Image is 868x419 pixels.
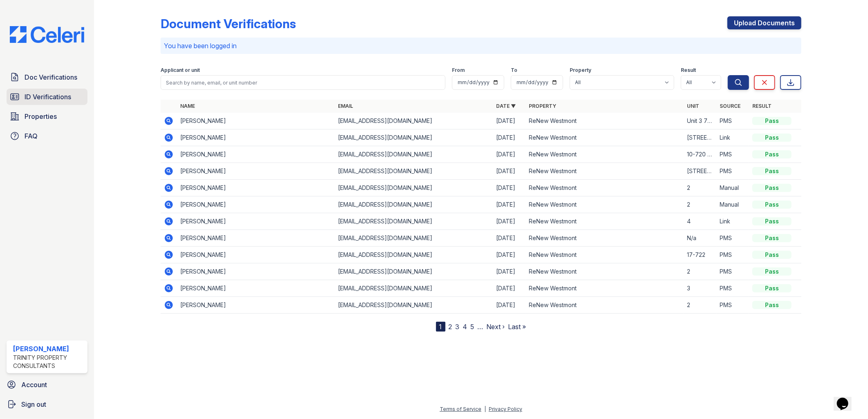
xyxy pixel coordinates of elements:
[493,196,526,213] td: [DATE]
[161,75,446,90] input: Search by name, email, or unit number
[684,263,716,280] td: 2
[7,69,87,85] a: Doc Verifications
[21,380,47,390] span: Account
[526,129,684,146] td: ReNew Westmont
[3,26,91,43] img: CE_Logo_Blue-a8612792a0a2168367f1c8372b55b34899dd931a85d93a1a3d3e32e68fde9ad4.png
[716,213,749,230] td: Link
[752,234,792,242] div: Pass
[716,263,749,280] td: PMS
[338,103,353,109] a: Email
[25,111,57,121] span: Properties
[716,146,749,163] td: PMS
[570,67,591,74] label: Property
[493,180,526,196] td: [DATE]
[478,322,483,332] span: …
[487,323,505,331] a: Next ›
[161,16,296,31] div: Document Verifications
[684,180,716,196] td: 2
[493,213,526,230] td: [DATE]
[180,103,195,109] a: Name
[493,280,526,297] td: [DATE]
[684,213,716,230] td: 4
[177,113,335,129] td: [PERSON_NAME]
[684,280,716,297] td: 3
[13,344,84,354] div: [PERSON_NAME]
[471,323,474,331] a: 5
[752,251,792,259] div: Pass
[177,163,335,180] td: [PERSON_NAME]
[493,113,526,129] td: [DATE]
[493,146,526,163] td: [DATE]
[752,117,792,125] div: Pass
[681,67,696,74] label: Result
[335,196,493,213] td: [EMAIL_ADDRESS][DOMAIN_NAME]
[456,323,460,331] a: 3
[177,180,335,196] td: [PERSON_NAME]
[526,280,684,297] td: ReNew Westmont
[449,323,452,331] a: 2
[526,247,684,263] td: ReNew Westmont
[3,396,91,412] a: Sign out
[716,247,749,263] td: PMS
[716,297,749,314] td: PMS
[716,180,749,196] td: Manual
[526,113,684,129] td: ReNew Westmont
[493,129,526,146] td: [DATE]
[684,129,716,146] td: [STREET_ADDRESS]
[684,163,716,180] td: [STREET_ADDRESS]
[684,146,716,163] td: 10-720 apt 2
[13,354,84,370] div: Trinity Property Consultants
[335,113,493,129] td: [EMAIL_ADDRESS][DOMAIN_NAME]
[21,399,46,409] span: Sign out
[526,297,684,314] td: ReNew Westmont
[752,184,792,192] div: Pass
[511,67,517,74] label: To
[7,108,87,125] a: Properties
[493,247,526,263] td: [DATE]
[526,196,684,213] td: ReNew Westmont
[25,131,38,141] span: FAQ
[529,103,556,109] a: Property
[684,230,716,247] td: N/a
[752,167,792,175] div: Pass
[684,297,716,314] td: 2
[335,280,493,297] td: [EMAIL_ADDRESS][DOMAIN_NAME]
[161,67,200,74] label: Applicant or unit
[177,129,335,146] td: [PERSON_NAME]
[752,103,772,109] a: Result
[335,247,493,263] td: [EMAIL_ADDRESS][DOMAIN_NAME]
[684,247,716,263] td: 17-722
[335,163,493,180] td: [EMAIL_ADDRESS][DOMAIN_NAME]
[752,301,792,309] div: Pass
[526,263,684,280] td: ReNew Westmont
[7,128,87,144] a: FAQ
[177,263,335,280] td: [PERSON_NAME]
[752,134,792,142] div: Pass
[496,103,516,109] a: Date ▼
[440,406,481,412] a: Terms of Service
[716,113,749,129] td: PMS
[684,113,716,129] td: Unit 3 703
[752,150,792,158] div: Pass
[716,129,749,146] td: Link
[7,89,87,105] a: ID Verifications
[684,196,716,213] td: 2
[716,196,749,213] td: Manual
[177,230,335,247] td: [PERSON_NAME]
[526,213,684,230] td: ReNew Westmont
[335,213,493,230] td: [EMAIL_ADDRESS][DOMAIN_NAME]
[508,323,526,331] a: Last »
[493,263,526,280] td: [DATE]
[727,16,801,29] a: Upload Documents
[526,163,684,180] td: ReNew Westmont
[489,406,522,412] a: Privacy Policy
[335,297,493,314] td: [EMAIL_ADDRESS][DOMAIN_NAME]
[493,163,526,180] td: [DATE]
[335,146,493,163] td: [EMAIL_ADDRESS][DOMAIN_NAME]
[335,129,493,146] td: [EMAIL_ADDRESS][DOMAIN_NAME]
[493,297,526,314] td: [DATE]
[177,213,335,230] td: [PERSON_NAME]
[834,386,860,411] iframe: chat widget
[3,377,91,393] a: Account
